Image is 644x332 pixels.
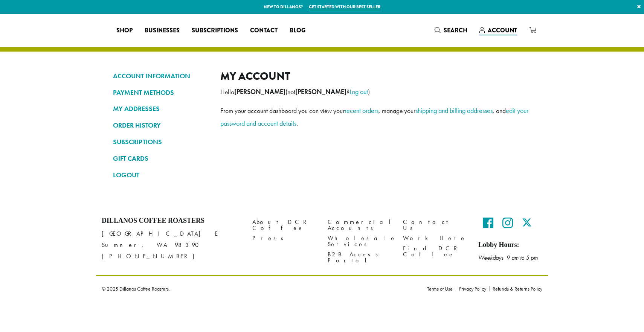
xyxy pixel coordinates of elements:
span: Blog [290,26,305,35]
a: GIFT CARDS [113,152,209,165]
a: Press [252,233,316,244]
a: recent orders [345,106,378,115]
strong: [PERSON_NAME] [234,88,285,96]
a: MY ADDRESSES [113,102,209,115]
span: Subscriptions [192,26,238,35]
a: B2B Access Portal [328,250,392,266]
h4: Dillanos Coffee Roasters [102,217,241,225]
a: Privacy Policy [456,286,489,291]
a: ORDER HISTORY [113,119,209,132]
p: © 2025 Dillanos Coffee Roasters. [102,286,416,291]
a: Log out [349,87,368,96]
strong: [PERSON_NAME] [295,88,346,96]
nav: Account pages [113,70,209,187]
a: Shop [110,24,139,37]
a: Search [429,24,473,37]
span: Shop [116,26,133,35]
p: Hello (not ? ) [220,85,531,98]
h2: My account [220,70,531,83]
a: About DCR Coffee [252,217,316,233]
a: ACCOUNT INFORMATION [113,70,209,82]
a: Wholesale Services [328,233,392,250]
a: Get started with our best seller [309,4,380,10]
p: [GEOGRAPHIC_DATA] E Sumner, WA 98390 [PHONE_NUMBER] [102,228,241,262]
span: Businesses [145,26,180,35]
a: Find DCR Coffee [403,244,467,260]
a: Refunds & Returns Policy [489,286,542,291]
h5: Lobby Hours: [478,241,542,249]
a: SUBSCRIPTIONS [113,136,209,148]
span: Account [488,26,517,35]
a: LOGOUT [113,169,209,181]
a: Terms of Use [427,286,456,291]
a: Work Here [403,233,467,244]
a: shipping and billing addresses [415,106,493,115]
em: Weekdays 9 am to 5 pm [478,254,538,262]
p: From your account dashboard you can view your , manage your , and . [220,104,531,130]
a: Commercial Accounts [328,217,392,233]
span: Search [444,26,467,35]
span: Contact [250,26,278,35]
a: Contact Us [403,217,467,233]
a: PAYMENT METHODS [113,86,209,99]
